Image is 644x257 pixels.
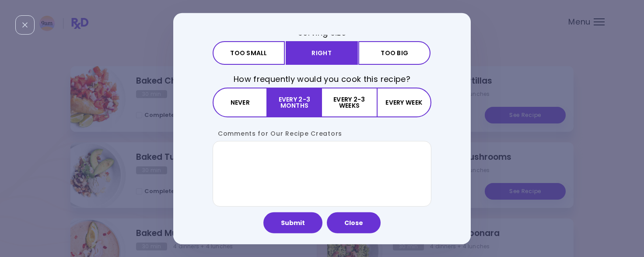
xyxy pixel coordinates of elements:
button: Every 2-3 months [267,88,322,117]
div: Close [15,15,35,35]
span: Too big [381,50,408,56]
button: Too big [358,41,430,65]
h3: How frequently would you cook this recipe? [213,74,431,84]
button: Every week [377,88,431,117]
button: Close [327,212,381,233]
button: Submit [263,212,322,233]
h3: Serving Size [213,27,431,38]
button: Every 2-3 weeks [322,88,376,117]
label: Comments for Our Recipe Creators [213,129,342,138]
button: Never [213,88,267,117]
span: Too small [230,50,267,56]
button: Too small [213,41,285,65]
button: Right [286,41,358,65]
